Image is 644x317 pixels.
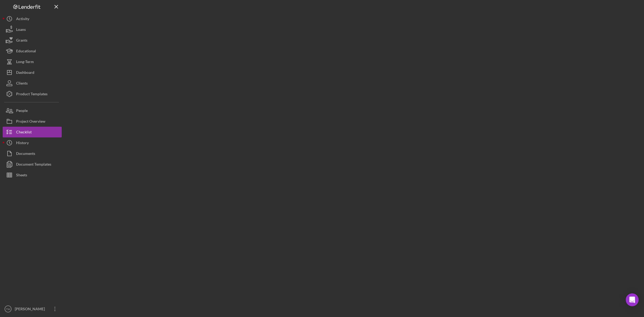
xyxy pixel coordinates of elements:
[3,170,62,180] button: Sheets
[3,46,62,56] button: Educational
[16,35,27,47] div: Grants
[3,159,62,170] button: Document Templates
[16,67,34,79] div: Dashboard
[16,89,47,101] div: Product Templates
[16,116,45,128] div: Project Overview
[3,35,62,46] button: Grants
[3,148,62,159] button: Documents
[16,137,29,150] div: History
[3,89,62,99] button: Product Templates
[16,148,35,160] div: Documents
[3,13,62,24] button: Activity
[16,24,26,36] div: Loans
[3,56,62,67] button: Long-Term
[16,56,34,68] div: Long-Term
[16,13,29,25] div: Activity
[3,105,62,116] button: People
[3,116,62,127] button: Project Overview
[626,293,639,306] div: Open Intercom Messenger
[16,46,36,58] div: Educational
[16,159,51,171] div: Document Templates
[6,308,10,311] text: TW
[3,67,62,78] button: Dashboard
[16,127,32,139] div: Checklist
[3,127,62,137] button: Checklist
[3,304,62,314] button: TW[PERSON_NAME]
[13,304,48,316] div: [PERSON_NAME]
[3,137,62,148] button: History
[3,78,62,89] button: Clients
[16,105,28,117] div: People
[3,24,62,35] button: Loans
[16,170,27,182] div: Sheets
[16,78,28,90] div: Clients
